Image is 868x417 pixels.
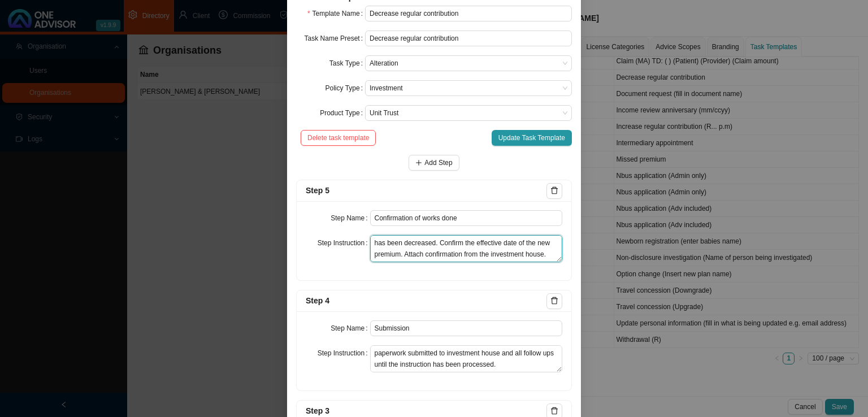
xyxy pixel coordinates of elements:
[301,130,376,146] button: Delete task template
[550,407,558,415] span: delete
[370,235,563,262] textarea: Email the client confirmation that their debit order amount has been decreased. Confirm the effec...
[370,81,567,95] span: Investment
[370,345,563,372] textarea: Record the online transaction carried out (snippets) and or paperwork submitted to investment hou...
[306,294,546,307] div: Step 4
[307,132,369,144] span: Delete task template
[492,130,572,146] button: Update Task Template
[550,186,558,194] span: delete
[331,320,370,336] label: Step Name
[305,31,365,46] label: Task Name Preset
[550,297,558,305] span: delete
[331,210,370,226] label: Step Name
[329,55,365,71] label: Task Type
[370,106,567,120] span: Unit Trust
[409,155,459,171] button: Add Step
[306,184,546,197] div: Step 5
[370,56,567,71] span: Alteration
[318,235,370,251] label: Step Instruction
[415,159,422,166] span: plus
[498,132,565,144] span: Update Task Template
[320,105,365,121] label: Product Type
[307,6,365,21] label: Template Name
[318,345,370,361] label: Step Instruction
[424,157,452,168] span: Add Step
[325,80,366,96] label: Policy Type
